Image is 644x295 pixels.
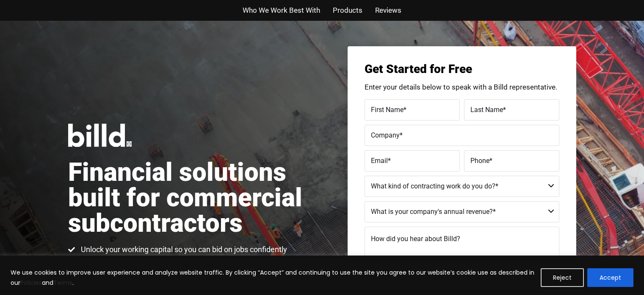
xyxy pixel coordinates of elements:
a: Policies [20,278,42,287]
span: Unlock your working capital so you can bid on jobs confidently [79,244,287,255]
a: Terms [53,278,72,287]
span: Last Name [470,105,503,113]
h3: Get Started for Free [365,63,559,75]
p: Enter your details below to speak with a Billd representative. [365,84,559,91]
span: Company [371,131,400,139]
a: Reviews [375,4,401,17]
button: Accept [587,268,633,287]
span: Email [371,156,388,164]
span: First Name [371,105,404,113]
span: How did you hear about Billd? [371,235,460,243]
a: Products [333,4,362,17]
h1: Financial solutions built for commercial subcontractors [68,160,322,236]
a: Who We Work Best With [243,4,320,17]
span: Phone [470,156,489,164]
button: Reject [541,268,584,287]
p: We use cookies to improve user experience and analyze website traffic. By clicking “Accept” and c... [11,267,534,288]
